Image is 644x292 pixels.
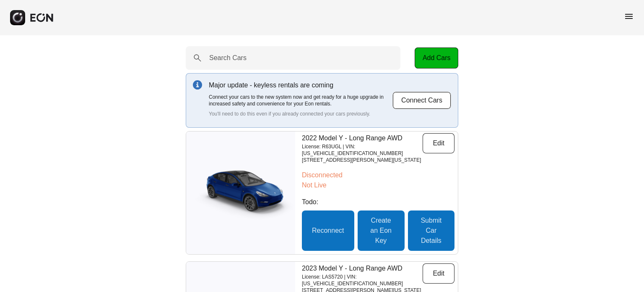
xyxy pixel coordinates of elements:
[302,210,354,251] button: Reconnect
[209,94,392,107] p: Connect your cars to the new system now and get ready for a huge upgrade in increased safety and ...
[423,133,454,153] button: Edit
[302,263,423,274] p: 2023 Model Y - Long Range AWD
[302,133,423,143] p: 2022 Model Y - Long Range AWD
[209,110,392,117] p: You'll need to do this even if you already connected your cars previously.
[358,210,405,251] button: Create an Eon Key
[302,180,454,190] p: Not Live
[209,53,247,63] label: Search Cars
[302,197,454,207] p: Todo:
[302,170,454,180] p: Disconnected
[408,210,454,251] button: Submit Car Details
[392,92,451,109] button: Connect Cars
[624,11,634,21] span: menu
[186,166,295,220] img: car
[302,157,423,163] p: [STREET_ADDRESS][PERSON_NAME][US_STATE]
[302,274,423,287] p: License: LAS5720 | VIN: [US_VEHICLE_IDENTIFICATION_NUMBER]
[423,263,454,284] button: Edit
[415,47,458,68] button: Add Cars
[209,80,392,90] p: Major update - keyless rentals are coming
[302,143,423,157] p: License: R63UGL | VIN: [US_VEHICLE_IDENTIFICATION_NUMBER]
[193,80,202,89] img: info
